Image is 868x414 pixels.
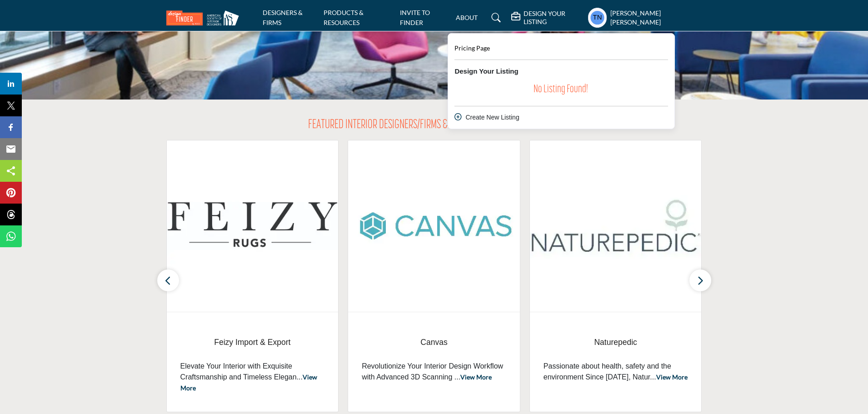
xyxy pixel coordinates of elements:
div: No listing found! [454,83,667,96]
img: Naturepedic [530,140,702,312]
p: Elevate Your Interior with Exquisite Craftsmanship and Timeless Elegan... [180,361,325,394]
p: Revolutionize Your Interior Design Workflow with Advanced 3D Scanning ... [362,361,506,383]
h5: [PERSON_NAME] [PERSON_NAME] [610,9,702,26]
div: DESIGN YOUR LISTING [448,33,675,129]
span: Naturepedic [544,336,688,348]
h5: DESIGN YOUR LISTING [524,10,584,26]
img: Site Logo [166,10,244,25]
h2: FEATURED INTERIOR DESIGNERS/FIRMS & PRODUCT/RESOURCE SUPPLIERS [308,118,560,133]
a: View More [460,373,492,381]
a: INVITE TO FINDER [400,9,430,26]
img: Feizy Import & Export [167,140,339,312]
p: Passionate about health, safety and the environment Since [DATE], Natur... [544,361,688,383]
span: Feizy Import & Export [180,336,325,348]
b: Design Your Listing [454,66,518,77]
a: DESIGNERS & FIRMS [263,9,303,26]
a: View More [656,373,688,381]
span: Canvas [362,336,506,348]
a: Search [483,10,507,25]
a: ABOUT [456,14,478,21]
a: Feizy Import & Export [180,330,325,354]
span: Pricing Page [454,44,490,52]
img: Canvas [348,140,520,312]
a: Naturepedic [544,330,688,354]
div: DESIGN YOUR LISTING [511,10,583,26]
button: Show hide supplier dropdown [588,8,607,28]
a: PRODUCTS & RESOURCES [324,9,364,26]
div: Create New Listing [454,113,668,122]
a: Pricing Page [454,43,490,54]
a: Canvas [362,330,506,354]
a: View More [180,373,317,392]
